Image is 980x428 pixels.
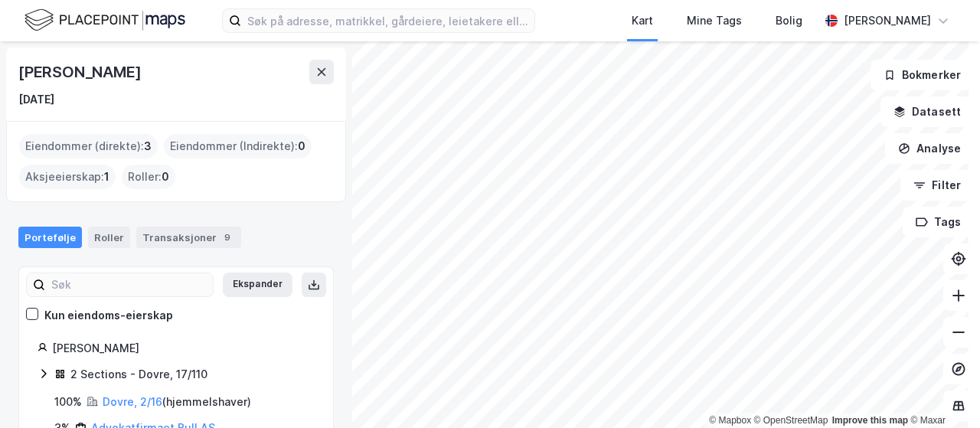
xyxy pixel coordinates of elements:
[70,365,207,384] div: 2 Sections - Dovre, 17/110
[103,393,251,411] div: ( hjemmelshaver )
[844,11,931,30] div: [PERSON_NAME]
[162,168,169,186] span: 0
[44,306,173,325] div: Kun eiendoms-eierskap
[298,137,305,155] span: 0
[136,227,241,248] div: Transaksjoner
[903,354,980,428] div: Kontrollprogram for chat
[220,230,235,245] div: 9
[18,60,144,84] div: [PERSON_NAME]
[104,168,109,186] span: 1
[832,415,908,426] a: Improve this map
[122,165,175,189] div: Roller :
[18,227,82,248] div: Portefølje
[903,354,980,428] iframe: Chat Widget
[900,170,974,201] button: Filter
[103,395,162,408] a: Dovre, 2/16
[54,393,82,411] div: 100%
[223,273,292,297] button: Ekspander
[885,133,974,164] button: Analyse
[687,11,742,30] div: Mine Tags
[88,227,130,248] div: Roller
[144,137,152,155] span: 3
[164,134,312,158] div: Eiendommer (Indirekte) :
[776,11,802,30] div: Bolig
[52,339,315,358] div: [PERSON_NAME]
[903,207,974,237] button: Tags
[880,96,974,127] button: Datasett
[871,60,974,90] button: Bokmerker
[19,165,116,189] div: Aksjeeierskap :
[24,7,185,34] img: logo.f888ab2527a4732fd821a326f86c7f29.svg
[754,415,828,426] a: OpenStreetMap
[18,90,54,109] div: [DATE]
[709,415,751,426] a: Mapbox
[45,273,213,296] input: Søk
[19,134,158,158] div: Eiendommer (direkte) :
[632,11,653,30] div: Kart
[241,9,534,32] input: Søk på adresse, matrikkel, gårdeiere, leietakere eller personer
